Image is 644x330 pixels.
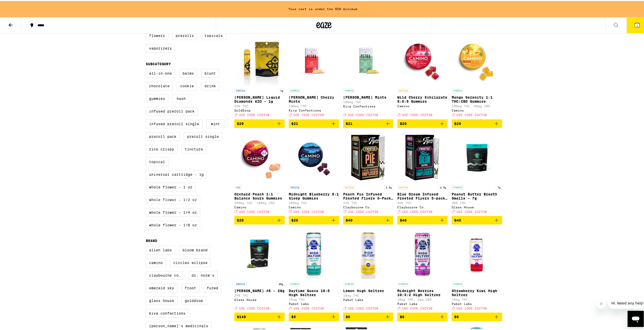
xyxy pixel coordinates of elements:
[289,205,339,208] div: Camino
[146,245,175,253] label: Alien Labs
[343,34,393,85] img: Kiva Confections - Petra Moroccan Mints
[402,306,432,309] span: USE CODE COZY30
[289,191,339,199] p: Midnight Blueberry 5:1 Sleep Gummies
[397,288,448,296] p: Midnight Berries 10:3:2 High Seltzer
[346,121,352,125] span: $21
[400,217,407,221] span: $40
[289,301,339,304] div: Pabst Labs
[400,121,407,125] span: $20
[277,281,285,285] p: 28g
[397,205,448,208] div: Claybourne Co.
[234,118,285,127] button: Add to bag
[234,312,285,320] button: Add to bag
[146,93,168,102] label: Gummies
[343,281,355,285] p: HYBRID
[397,228,448,312] a: Open page for Midnight Berries 10:3:2 High Seltzer from Pabst Labs
[397,200,448,204] p: 45% THC
[289,228,339,278] img: Pabst Labs - Daytime Guava 10:5 High Seltzer
[636,23,638,26] span: 1
[294,209,324,212] span: USE CODE COZY30
[343,118,393,127] button: Add to bag
[146,106,198,115] label: Infused Preroll Pack
[343,293,393,296] p: 10mg THC
[452,184,464,189] p: HYBRID
[237,121,244,125] span: $29
[203,283,221,291] label: Fuzed
[397,118,448,127] button: Add to bag
[452,191,502,199] p: Peanut Butter Breath Smalls - 7g
[608,297,644,308] iframe: Message from company
[289,131,339,182] img: Camino - Midnight Blueberry 5:1 Sleep Gummies
[289,87,301,92] p: HYBRID
[397,184,409,189] p: SATIVA
[454,217,461,221] span: $40
[234,34,285,118] a: Open page for King Louis Liquid Diamonds AIO - 1g from GoldDrop
[343,200,393,204] p: 42% THC
[181,283,199,291] label: Froot
[402,209,432,212] span: USE CODE COZY30
[452,34,502,85] img: Camino - Mango Serenity 1:1 THC:CBD Gummies
[343,94,393,98] p: [PERSON_NAME] Mints
[343,228,393,312] a: Open page for Lemon High Seltzer from Pabst Labs
[234,205,285,208] div: Camino
[343,312,393,320] button: Add to bag
[289,312,339,320] button: Add to bag
[452,297,502,300] p: 10mg THC
[146,157,168,165] label: Topical
[397,301,448,304] div: Pabst Labs
[239,209,269,212] span: USE CODE COZY30
[289,288,339,296] p: Daytime Guava 10:5 High Seltzer
[234,215,285,224] button: Add to bag
[234,281,246,285] p: INDICA
[343,297,393,300] div: Pabst Labs
[289,34,339,85] img: Kiva Confections - Petra Tart Cherry Mints
[452,228,502,278] img: Pabst Labs - Strawberry Kiwi High Seltzer
[348,209,378,212] span: USE CODE COZY30
[456,306,487,309] span: USE CODE COZY30
[146,270,184,279] label: Claybourne Co.
[397,103,448,107] div: Camino
[452,131,502,215] a: Open page for Peanut Butter Breath Smalls - 7g from Glass House
[234,87,246,92] p: INDICA
[397,94,448,102] p: Wild Cherry Exhilarate 5:5:5 Gummies
[146,169,207,178] label: Universal Cartridge - 1g
[146,131,180,140] label: Preroll Pack
[146,220,200,228] label: Whole Flower - 1/8 oz
[289,103,339,107] p: 100mg THC
[456,113,487,116] span: USE CODE COZY30
[343,104,393,107] div: Kiva Confections
[596,298,606,308] iframe: Close message
[146,283,177,291] label: Emerald Sky
[454,121,461,125] span: $20
[343,215,393,224] button: Add to bag
[146,238,157,242] legend: Brand
[146,308,189,317] label: Kiva Confections
[289,281,301,285] p: HYBRID
[146,257,166,266] label: Camino
[289,184,301,189] p: INDICA
[397,131,448,215] a: Open page for Blue Dream Infused Frosted Flyers 5-pack 2.5g from Claybourne Co.
[289,215,339,224] button: Add to bag
[452,288,502,296] p: Strawberry Kiwi High Seltzer
[289,228,339,312] a: Open page for Daytime Guava 10:5 High Seltzer from Pabst Labs
[234,297,285,300] div: Glass House
[234,228,285,278] img: Glass House - Donny Burger #5 - 28g
[201,81,219,89] label: Drink
[179,68,197,77] label: Balms
[452,108,502,111] div: Camino
[201,68,219,77] label: Blunt
[146,207,200,216] label: Whole Flower - 1/4 oz
[452,301,502,304] div: Pabst Labs
[291,314,296,318] span: $5
[146,68,175,77] label: All-In-One
[184,131,222,140] label: Preroll Single
[172,30,197,39] label: Prerolls
[237,314,246,318] span: $149
[452,103,502,107] p: 100mg THC: 98mg CBD
[234,288,285,292] p: [PERSON_NAME] #5 - 28g
[397,312,448,320] button: Add to bag
[452,281,464,285] p: HYBRID
[452,34,502,118] a: Open page for Mango Serenity 1:1 THC:CBD Gummies from Camino
[201,30,226,39] label: Topicals
[291,121,298,125] span: $21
